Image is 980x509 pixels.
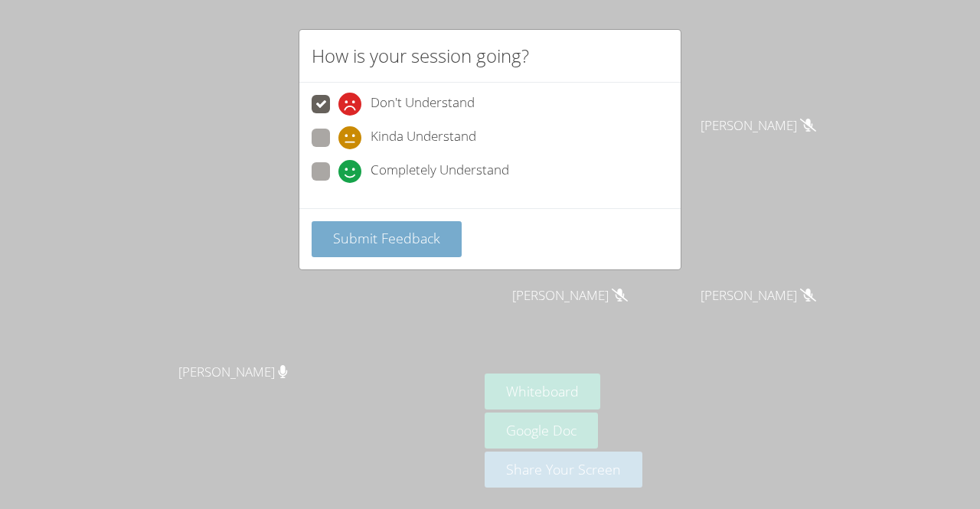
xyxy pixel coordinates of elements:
h2: How is your session going? [312,42,529,70]
span: Completely Understand [371,160,509,183]
button: Submit Feedback [312,221,462,257]
span: Submit Feedback [333,229,440,247]
span: Kinda Understand [371,126,476,149]
span: Don't Understand [371,93,475,116]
